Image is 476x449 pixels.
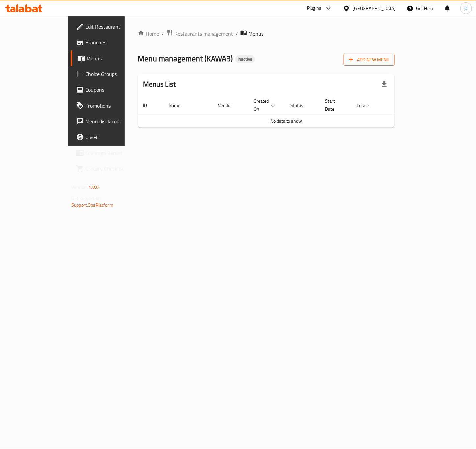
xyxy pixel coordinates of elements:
a: Edit Restaurant [71,19,148,35]
span: Branches [85,38,142,46]
a: Coverage Report [71,145,148,161]
a: Menu disclaimer [71,113,148,129]
span: Coupons [85,86,142,94]
li: / [236,30,238,37]
nav: breadcrumb [138,29,395,38]
span: O [464,5,467,12]
span: Restaurants management [174,30,233,37]
div: [GEOGRAPHIC_DATA] [353,5,396,12]
span: Name [169,101,189,109]
a: Choice Groups [71,66,148,82]
div: Inactive [235,55,255,63]
a: Upsell [71,129,148,145]
span: Upsell [85,133,142,141]
span: Get support on: [71,194,102,203]
a: Restaurants management [166,29,233,38]
span: Choice Groups [85,70,142,78]
a: Grocery Checklist [71,161,148,177]
span: ID [143,101,156,109]
span: Status [290,101,312,109]
span: Coverage Report [85,149,142,157]
span: 1.0.0 [88,183,99,191]
span: Inactive [235,56,255,62]
span: Add New Menu [349,56,389,64]
span: Menu management ( KAWA3 ) [138,51,233,66]
span: Menus [248,30,263,37]
a: Branches [71,35,148,50]
div: Plugins [307,4,321,12]
table: enhanced table [138,95,435,128]
span: Menus [87,54,142,62]
a: Support.OpsPlatform [71,201,113,209]
h2: Menus List [143,79,176,89]
div: Export file [376,76,392,92]
a: Menus [71,50,148,66]
span: Version: [71,183,88,191]
span: Start Date [325,97,343,113]
a: Home [138,30,159,37]
span: Grocery Checklist [85,165,142,173]
span: Vendor [218,101,240,109]
span: No data to show [270,117,302,125]
span: Created On [254,97,277,113]
button: Add New Menu [344,54,395,66]
span: Promotions [85,102,142,110]
span: Menu disclaimer [85,117,142,125]
span: Edit Restaurant [85,23,142,31]
a: Promotions [71,98,148,113]
span: Locale [357,101,377,109]
li: / [162,30,164,37]
th: Actions [385,95,435,115]
a: Coupons [71,82,148,98]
